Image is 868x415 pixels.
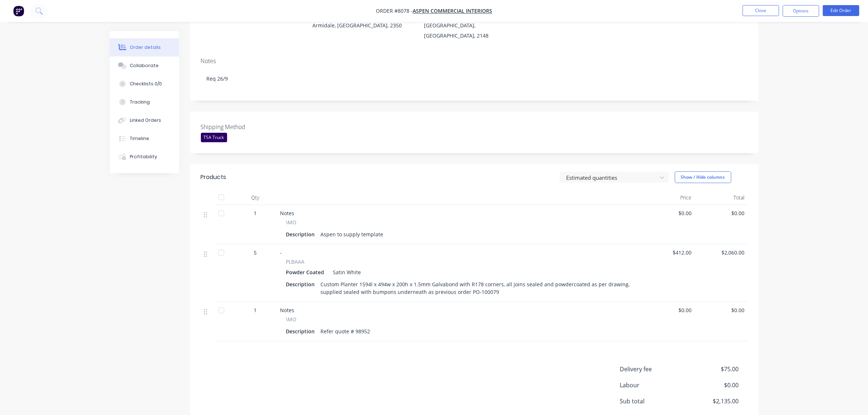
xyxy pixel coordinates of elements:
div: Powder Coated [286,267,327,278]
div: Req 26/9 [201,67,748,90]
button: Collaborate [110,57,179,75]
span: Order #8078 - [376,8,413,15]
span: $0.00 [645,306,692,314]
button: Tracking [110,93,179,111]
div: Description [286,326,318,337]
div: Products [201,173,226,182]
span: $0.00 [698,306,745,314]
div: [STREET_ADDRESS][GEOGRAPHIC_DATA], [GEOGRAPHIC_DATA], 2148 [424,10,524,41]
span: Delivery fee [620,365,685,373]
span: $0.00 [698,209,745,217]
div: Refer quote # 98952 [318,326,373,337]
span: $75.00 [685,365,739,373]
div: Price [642,190,695,205]
span: $2,135.00 [685,397,739,406]
a: Aspen Commercial Interiors [413,8,492,15]
span: $2,060.00 [698,249,745,256]
div: Collaborate [130,62,159,69]
div: Satin White [330,267,361,278]
button: Show / Hide columns [675,171,731,183]
span: $412.00 [645,249,692,256]
div: [GEOGRAPHIC_DATA], [GEOGRAPHIC_DATA], 2148 [424,20,524,41]
div: Qty [234,190,277,205]
div: Profitability [130,154,157,160]
span: 1 [254,306,257,314]
button: Order details [110,38,179,57]
div: Order details [130,44,161,51]
span: $0.00 [685,381,739,389]
span: 1 [254,209,257,217]
div: Timeline [130,135,149,142]
span: PLBAAA [286,258,305,265]
button: Timeline [110,129,179,148]
button: Profitability [110,148,179,166]
div: Description [286,279,318,290]
div: Description [286,229,318,240]
button: Edit Order [823,5,859,16]
div: Total [695,190,748,205]
img: Factory [13,5,24,16]
div: Checklists 0/0 [130,81,162,87]
div: Armidale, [GEOGRAPHIC_DATA], 2350 [312,20,412,31]
div: Linked Orders [130,117,161,124]
span: 5 [254,249,257,256]
div: Tracking [130,99,150,105]
button: Options [783,5,819,17]
div: Notes [201,58,748,65]
button: Linked Orders [110,111,179,129]
button: Checklists 0/0 [110,75,179,93]
div: TSA Truck [201,133,227,142]
div: Custom Planter 1594l x 494w x 200h x 1.5mm Galvabond with R178 corners, all joins sealed and powd... [318,279,633,297]
span: - [280,249,282,256]
span: $0.00 [645,209,692,217]
div: Aspen to supply template [318,229,386,240]
button: Close [743,5,779,16]
span: Notes [280,210,295,217]
span: \MO [286,218,297,226]
span: Labour [620,381,685,389]
label: Shipping Method [201,123,292,131]
span: Sub total [620,397,685,406]
span: Notes [280,307,295,314]
span: \MO [286,315,297,323]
